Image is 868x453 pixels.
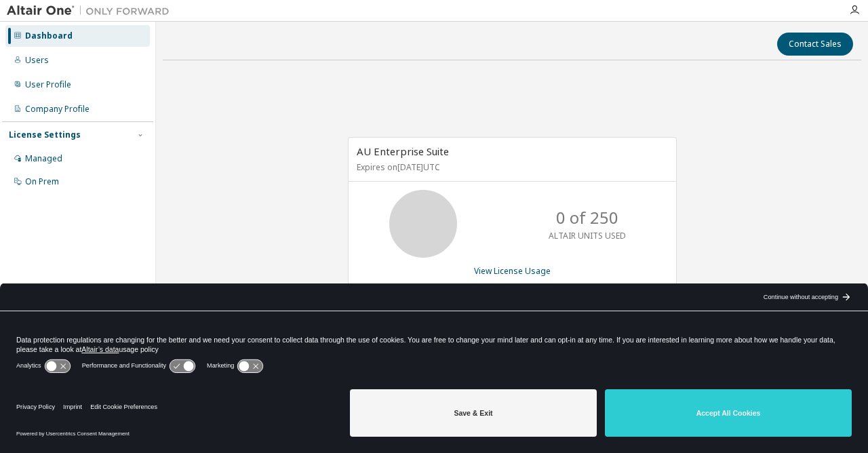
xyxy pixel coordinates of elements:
button: Contact Sales [777,33,853,56]
div: Managed [25,153,62,164]
div: On Prem [25,176,59,187]
div: Company Profile [25,104,90,115]
p: 0 of 250 [556,206,618,229]
div: Users [25,55,49,66]
span: AU Enterprise Suite [357,144,449,158]
p: ALTAIR UNITS USED [549,230,626,241]
div: User Profile [25,79,71,90]
p: Expires on [DATE] UTC [357,161,665,173]
div: Dashboard [25,31,73,41]
div: License Settings [9,130,81,140]
a: View License Usage [474,265,551,277]
img: Altair One [7,4,176,18]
